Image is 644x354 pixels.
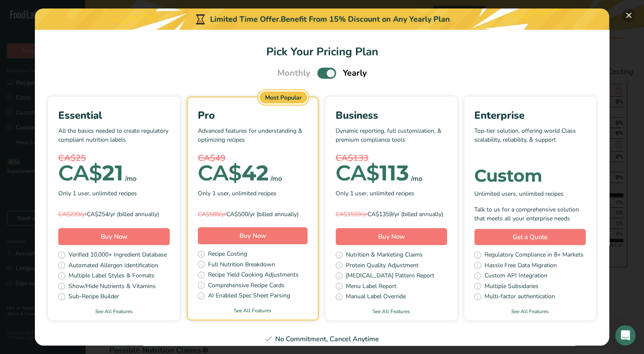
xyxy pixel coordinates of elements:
div: Most Popular [259,91,307,103]
div: 113 [336,165,409,182]
div: CA$254/yr (billed annually) [58,210,170,219]
button: Buy Now [336,228,447,245]
span: Multiple Label Styles & Formats [68,271,154,282]
div: Business [336,108,447,123]
span: Only 1 user, unlimited recipes [336,189,414,198]
p: All the basics needed to create regulatory compliant nutrition labels [58,126,170,152]
span: Buy Now [378,232,405,241]
div: /mo [271,174,282,184]
span: Get a Quote [513,232,547,242]
span: CA$ [198,160,242,186]
div: Essential [58,108,170,123]
div: 21 [58,165,123,182]
span: Multi-factor authentication [484,292,555,303]
div: CA$500/yr (billed annually) [198,210,308,219]
button: Buy Now [198,227,308,244]
span: Recipe Yield Cooking Adjustments [208,270,299,281]
a: Get a Quote [474,229,586,246]
span: Recipe Costing [208,249,247,260]
span: Yearly [343,67,367,80]
span: Menu Label Report [346,282,396,292]
span: Only 1 user, unlimited recipes [198,189,276,198]
p: Top-tier solution, offering world Class scalability, reliability, & support [474,126,586,152]
span: CA$299/yr [58,210,87,218]
div: Custom [474,167,586,184]
span: Sub-Recipe Builder [68,292,119,303]
span: Nutrition & Marketing Claims [346,250,423,261]
div: 42 [198,165,269,182]
p: Dynamic reporting, full customization, & premium compliance tools [336,126,447,152]
a: See All Features [188,307,318,314]
span: Automated Allergen Identification [68,261,158,271]
div: No Commitment, Cancel Anytime [45,334,599,344]
a: See All Features [464,308,596,315]
span: CA$1599/yr [336,210,368,218]
div: CA$1359/yr (billed annually) [336,210,447,219]
span: [MEDICAL_DATA] Pattern Report [346,271,434,282]
span: CA$ [58,160,102,186]
span: Protein Quality Adjustment [346,261,419,271]
span: Unlimited users, unlimited recipes [474,189,564,198]
span: AI Enabled Spec Sheet Parsing [208,291,290,302]
span: CA$ [336,160,379,186]
span: Hassle Free Data Migration [484,261,557,271]
a: See All Features [325,308,457,315]
div: Open Intercom Messenger [615,325,635,345]
span: Custom API Integration [484,271,547,282]
span: Regulatory Compliance in 8+ Markets [484,250,584,261]
span: Verified 10,000+ Ingredient Database [68,250,167,261]
div: Benefit From 15% Discount on Any Yearly Plan [281,14,450,25]
span: Monthly [277,67,311,80]
a: See All Features [48,308,180,315]
span: Buy Now [101,232,128,241]
p: Advanced features for understanding & optimizing recipes [198,126,308,152]
h1: Pick Your Pricing Plan [45,43,599,60]
div: Limited Time Offer. [35,9,609,30]
div: Talk to us for a comprehensive solution that meets all your enterprise needs [474,205,586,223]
span: Multiple Subsidaries [484,282,539,292]
span: Comprehensive Recipe Cards [208,281,285,291]
div: /mo [125,174,137,184]
div: /mo [411,174,422,184]
span: Only 1 user, unlimited recipes [58,189,137,198]
div: CA$133 [336,152,447,165]
span: Full Nutrition Breakdown [208,260,275,271]
div: Pro [198,108,308,123]
span: Show/Hide Nutrients & Vitamins [68,282,156,292]
div: CA$49 [198,152,308,165]
button: Buy Now [58,228,170,245]
span: Buy Now [239,231,266,240]
span: Manual Label Override [346,292,406,303]
div: Enterprise [474,108,586,123]
div: CA$25 [58,152,170,165]
span: CA$588/yr [198,210,226,218]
